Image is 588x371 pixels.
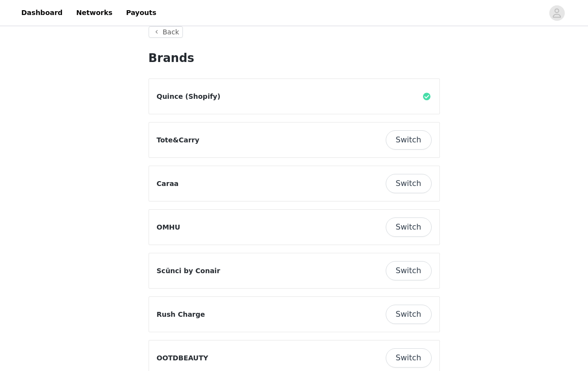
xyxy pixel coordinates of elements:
button: Switch [386,261,432,280]
p: OOTDBEAUTY [157,353,209,363]
p: Caraa [157,179,179,189]
button: Switch [386,348,432,368]
button: Switch [386,217,432,237]
p: Scünci by Conair [157,266,220,276]
h1: Brands [149,49,440,67]
button: Switch [386,130,432,150]
button: Switch [386,305,432,324]
p: OMHU [157,222,181,232]
p: Tote&Carry [157,135,199,145]
p: Quince (Shopify) [157,92,221,102]
button: Switch [386,174,432,193]
a: Dashboard [15,2,68,24]
button: Back [149,26,183,38]
p: Rush Charge [157,309,205,320]
div: avatar [552,5,561,21]
a: Payouts [120,2,162,24]
a: Networks [70,2,118,24]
